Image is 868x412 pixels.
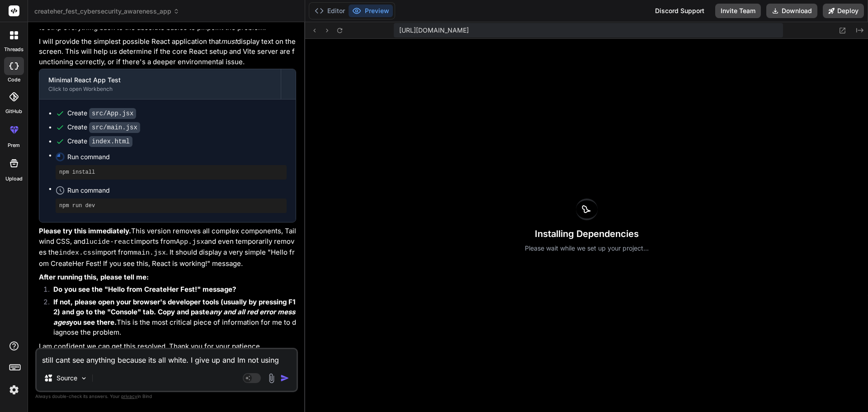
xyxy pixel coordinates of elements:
[59,169,283,176] pre: npm install
[53,298,295,327] strong: If not, please open your browser's developer tools (usually by pressing F12) and go to the "Conso...
[221,37,237,46] em: must
[349,5,393,17] button: Preview
[311,5,349,17] button: Editor
[4,46,24,53] label: threads
[53,285,236,294] strong: Do you see the "Hello from CreateHer Fest!" message?
[280,374,289,383] img: icon
[89,108,136,119] code: src/App.jsx
[39,273,149,281] strong: After running this, please tell me:
[89,136,132,147] code: index.html
[34,7,179,16] span: createher_fest_cybersecurity_awareness_app
[35,392,298,401] p: Always double-check its answers. Your in Bind
[85,238,134,246] code: lucide-react
[57,374,77,383] p: Source
[67,152,287,161] span: Run command
[8,76,20,84] label: code
[46,297,296,338] li: This is the most critical piece of information for me to diagnose the problem.
[525,227,649,240] h3: Installing Dependencies
[133,249,166,257] code: main.jsx
[39,341,296,352] p: I am confident we can get this resolved. Thank you for your patience.
[80,374,88,382] img: Pick Models
[525,244,649,253] p: Please wait while we set up your project...
[266,373,277,384] img: attachment
[67,137,132,146] div: Create
[89,122,140,133] code: src/main.jsx
[399,26,469,35] span: [URL][DOMAIN_NAME]
[823,4,864,18] button: Deploy
[650,4,710,18] div: Discord Support
[67,109,136,118] div: Create
[6,382,22,398] img: settings
[39,69,281,99] button: Minimal React App TestClick to open Workbench
[59,249,95,257] code: index.css
[5,175,23,183] label: Upload
[53,308,295,327] em: any and all red error messages
[39,227,131,235] strong: Please try this immediately.
[39,226,296,269] p: This version removes all complex components, Tailwind CSS, and imports from and even temporarily ...
[48,85,272,93] div: Click to open Workbench
[48,76,272,85] div: Minimal React App Test
[766,4,817,18] button: Download
[8,142,20,149] label: prem
[121,393,137,399] span: privacy
[176,238,204,246] code: App.jsx
[715,4,761,18] button: Invite Team
[39,37,296,67] p: I will provide the simplest possible React application that display text on the screen. This will...
[67,186,287,195] span: Run command
[5,108,22,115] label: GitHub
[59,202,283,209] pre: npm run dev
[67,123,140,132] div: Create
